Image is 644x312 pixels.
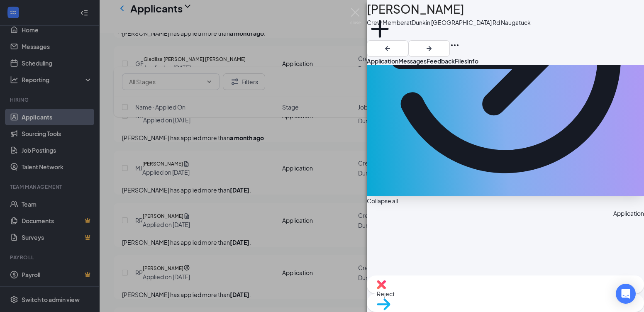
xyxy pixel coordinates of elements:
[398,57,427,65] span: Messages
[427,57,455,65] span: Feedback
[367,16,393,42] svg: Plus
[450,40,460,50] svg: Ellipses
[377,289,634,298] span: Reject
[367,18,531,27] div: Crew Member at Dunkin [GEOGRAPHIC_DATA] Rd Naugatuck
[455,57,467,65] span: Files
[367,196,644,205] span: Collapse all
[367,40,408,57] button: ArrowLeftNew
[408,40,450,57] button: ArrowRight
[424,44,434,54] svg: ArrowRight
[616,284,636,304] div: Open Intercom Messenger
[383,44,393,54] svg: ArrowLeftNew
[467,57,478,65] span: Info
[367,16,393,51] button: PlusAdd a tag
[367,57,398,65] span: Application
